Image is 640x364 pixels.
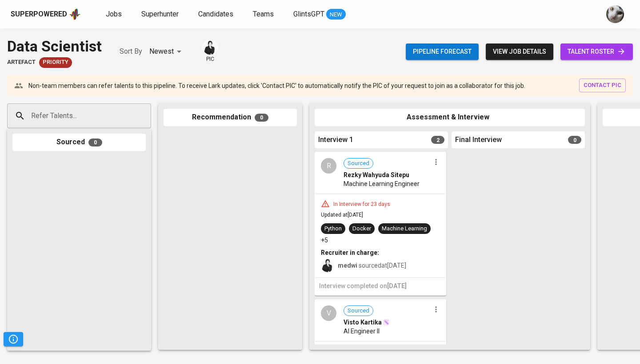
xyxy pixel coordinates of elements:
[28,81,525,90] p: Non-team members can refer talents to this pipeline. To receive Lark updates, click 'Contact PIC'...
[321,158,336,174] div: R
[344,179,420,188] span: Machine Learning Engineer
[584,80,621,91] span: contact pic
[338,262,406,269] span: sourced at [DATE]
[293,10,324,18] span: GlintsGPT
[352,225,371,233] div: Docker
[146,115,148,117] button: Open
[164,109,297,126] div: Recommendation
[338,262,357,269] b: medwi
[141,10,179,18] span: Superhunter
[324,225,342,233] div: Python
[202,40,218,63] div: pic
[7,58,36,67] span: Artefact
[141,9,180,20] a: Superhunter
[321,236,328,245] p: +5
[11,9,67,20] div: Superpowered
[69,8,81,21] img: app logo
[321,259,334,272] img: medwi@glints.com
[344,318,382,327] span: Visto Kartika
[344,170,409,179] span: Rezky Wahyuda Sitepu
[318,135,353,145] span: Interview 1
[568,46,626,57] span: talent roster
[486,44,553,60] button: view job details
[149,44,184,60] div: Newest
[383,319,390,326] img: magic_wand.svg
[344,307,373,315] span: Sourced
[315,109,585,126] div: Assessment & Interview
[12,134,146,151] div: Sourced
[120,46,142,57] p: Sort By
[319,281,442,291] h6: Interview completed on
[344,327,380,336] span: AI Engineer II
[253,10,274,18] span: Teams
[321,212,363,218] span: Updated at [DATE]
[198,9,235,20] a: Candidates
[11,8,81,21] a: Superpoweredapp logo
[344,159,373,168] span: Sourced
[293,9,346,20] a: GlintsGPT NEW
[4,332,23,346] button: Pipeline Triggers
[88,138,102,146] span: 0
[382,225,427,233] div: Machine Learning
[149,46,174,57] p: Newest
[326,10,346,19] span: NEW
[406,44,479,60] button: Pipeline forecast
[321,305,336,321] div: V
[330,201,394,208] div: In Interview for 23 days
[106,10,122,18] span: Jobs
[560,44,633,60] a: talent roster
[321,249,379,256] b: Recruiter in charge:
[106,9,124,20] a: Jobs
[413,46,472,57] span: Pipeline forecast
[39,58,72,67] span: Priority
[455,135,502,145] span: Final Interview
[7,36,102,57] div: Data Scientist
[255,114,268,122] span: 0
[568,136,581,144] span: 0
[203,41,217,55] img: medwi@glints.com
[253,9,276,20] a: Teams
[579,79,626,92] button: contact pic
[387,282,407,289] span: [DATE]
[606,5,624,23] img: tharisa.rizky@glints.com
[198,10,233,18] span: Candidates
[431,136,444,144] span: 2
[493,46,546,57] span: view job details
[39,57,72,68] div: New Job received from Demand Team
